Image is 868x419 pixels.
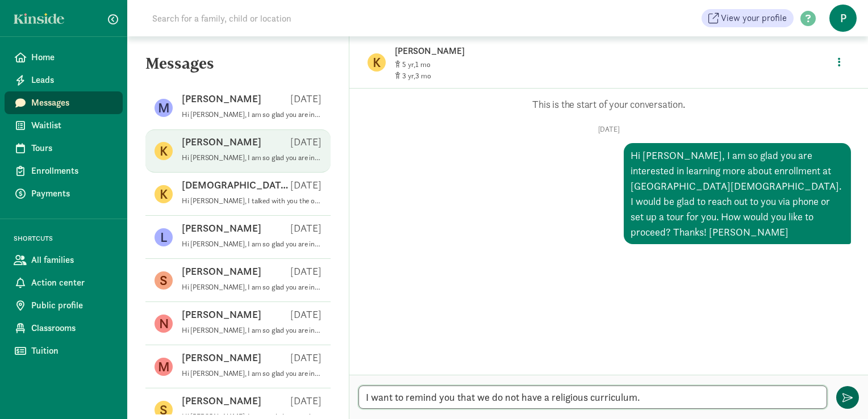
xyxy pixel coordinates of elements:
span: Leads [31,73,114,87]
span: Tuition [31,344,114,358]
p: Hi [PERSON_NAME], I am so glad you are interested in learning more about enrollment at [GEOGRAPHI... [182,153,322,162]
span: Home [31,51,114,64]
span: 3 [402,71,415,81]
a: Action center [5,271,123,294]
div: Hi [PERSON_NAME], I am so glad you are interested in learning more about enrollment at [GEOGRAPHI... [624,143,851,244]
span: Messages [31,96,114,110]
span: Enrollments [31,164,114,178]
p: [DATE] [290,178,322,192]
h5: Messages [127,55,349,82]
p: [DATE] [290,92,322,106]
p: [PERSON_NAME] [182,221,261,235]
a: View your profile [702,9,794,27]
a: Leads [5,69,123,91]
figure: S [155,271,173,290]
a: Enrollments [5,160,123,182]
p: This is the start of your conversation. [366,98,851,111]
p: [PERSON_NAME] [182,394,261,408]
p: Hi [PERSON_NAME], I am so glad you are interested in learning more about enrollment at [GEOGRAPHI... [182,283,322,292]
p: [PERSON_NAME] [395,43,753,59]
p: [PERSON_NAME] [182,351,261,364]
p: [DATE] [290,265,322,278]
a: Public profile [5,294,123,317]
span: Action center [31,276,114,290]
a: Tuition [5,340,123,362]
span: Classrooms [31,321,114,335]
p: [PERSON_NAME] [182,92,261,106]
a: Messages [5,91,123,114]
p: [PERSON_NAME] [182,265,261,278]
p: Hi [PERSON_NAME], I am so glad you are interested in learning more about enrollment at [GEOGRAPHI... [182,369,322,378]
span: Payments [31,187,114,200]
span: View your profile [721,11,787,25]
span: All families [31,253,114,267]
p: Hi [PERSON_NAME], I am so glad you are interested in learning more about enrollment at [GEOGRAPHI... [182,110,322,119]
p: [DATE] [366,125,851,134]
figure: N [155,315,173,333]
span: 3 [415,71,431,81]
p: [PERSON_NAME] [182,135,261,149]
p: [DATE] [290,221,322,235]
span: 5 [402,60,415,69]
p: Hi [PERSON_NAME], I am so glad you are interested in learning more about enrollment at [GEOGRAPHI... [182,240,322,249]
a: Tours [5,137,123,160]
input: Search for a family, child or location [145,7,464,30]
span: 1 [415,60,431,69]
p: [DATE] [290,135,322,149]
p: Hi [PERSON_NAME], I am so glad you are interested in learning more about enrollment at [GEOGRAPHI... [182,326,322,335]
a: Waitlist [5,114,123,137]
p: [DATE] [290,394,322,408]
figure: K [155,142,173,160]
span: Waitlist [31,119,114,132]
p: [DATE] [290,351,322,364]
figure: K [368,53,386,72]
figure: S [155,401,173,419]
figure: K [155,185,173,203]
p: [DEMOGRAPHIC_DATA][PERSON_NAME] [182,178,290,192]
a: Home [5,46,123,69]
p: [DATE] [290,308,322,321]
a: All families [5,249,123,271]
figure: M [155,99,173,117]
span: P [829,5,857,32]
p: [PERSON_NAME] [182,308,261,321]
a: Classrooms [5,317,123,340]
span: Tours [31,141,114,155]
a: Payments [5,182,123,205]
span: Public profile [31,299,114,312]
figure: M [155,358,173,376]
figure: L [155,228,173,246]
p: Hi [PERSON_NAME], I talked with you the other day about enrollment. We will be able to accommodat... [182,196,322,206]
